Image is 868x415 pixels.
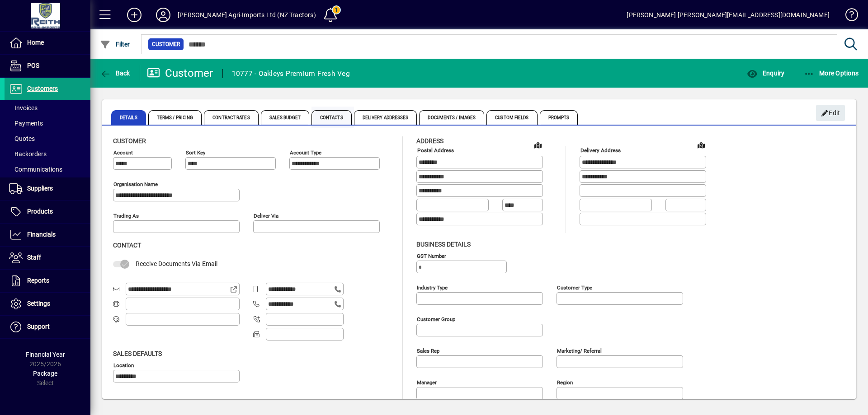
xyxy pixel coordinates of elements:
[149,7,178,23] button: Profile
[5,146,90,162] a: Backorders
[417,284,448,290] mat-label: Industry type
[804,70,859,77] span: More Options
[152,40,180,49] span: Customer
[5,247,90,269] a: Staff
[417,252,446,259] mat-label: GST Number
[5,201,90,223] a: Products
[9,104,38,112] span: Invoices
[5,55,90,77] a: POS
[261,110,309,125] span: Sales Budget
[98,36,132,52] button: Filter
[416,137,443,145] span: Address
[627,8,830,22] div: [PERSON_NAME] [PERSON_NAME][EMAIL_ADDRESS][DOMAIN_NAME]
[839,2,857,31] a: Knowledge Base
[113,350,162,357] span: Sales defaults
[5,116,90,131] a: Payments
[540,110,578,125] span: Prompts
[417,379,437,385] mat-label: Manager
[113,213,139,219] mat-label: Trading as
[136,260,217,267] span: Receive Documents Via Email
[90,65,140,81] app-page-header-button: Back
[5,131,90,146] a: Quotes
[354,110,417,125] span: Delivery Addresses
[113,362,134,368] mat-label: Location
[419,110,484,125] span: Documents / Images
[5,270,90,292] a: Reports
[5,177,90,200] a: Suppliers
[27,323,50,330] span: Support
[33,370,57,377] span: Package
[148,110,202,125] span: Terms / Pricing
[9,120,43,127] span: Payments
[5,293,90,315] a: Settings
[557,347,602,354] mat-label: Marketing/ Referral
[745,65,787,81] button: Enquiry
[802,65,861,81] button: More Options
[27,208,53,215] span: Products
[27,39,44,46] span: Home
[531,138,545,152] a: View on map
[111,110,146,125] span: Details
[694,138,708,152] a: View on map
[417,347,439,354] mat-label: Sales rep
[747,70,784,77] span: Enquiry
[417,316,455,322] mat-label: Customer group
[27,185,53,192] span: Suppliers
[232,66,350,81] div: 10777 - Oakleys Premium Fresh Veg
[821,106,840,121] span: Edit
[26,351,65,358] span: Financial Year
[27,62,39,69] span: POS
[100,41,130,48] span: Filter
[416,241,471,248] span: Business details
[178,8,316,22] div: [PERSON_NAME] Agri-Imports Ltd (NZ Tractors)
[5,32,90,54] a: Home
[27,254,41,261] span: Staff
[27,231,56,238] span: Financials
[311,110,352,125] span: Contacts
[113,242,141,249] span: Contact
[120,7,149,23] button: Add
[147,66,213,80] div: Customer
[290,149,321,156] mat-label: Account Type
[5,316,90,338] a: Support
[98,65,132,81] button: Back
[5,224,90,246] a: Financials
[486,110,537,125] span: Custom Fields
[27,277,49,284] span: Reports
[9,150,47,158] span: Backorders
[113,181,158,187] mat-label: Organisation name
[204,110,258,125] span: Contract Rates
[254,213,278,219] mat-label: Deliver via
[100,70,130,77] span: Back
[5,100,90,116] a: Invoices
[5,162,90,177] a: Communications
[9,135,35,142] span: Quotes
[113,149,133,156] mat-label: Account
[557,284,592,290] mat-label: Customer type
[113,137,146,145] span: Customer
[27,300,50,307] span: Settings
[557,379,573,385] mat-label: Region
[186,149,205,156] mat-label: Sort key
[27,85,58,92] span: Customers
[9,166,62,173] span: Communications
[816,105,845,121] button: Edit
